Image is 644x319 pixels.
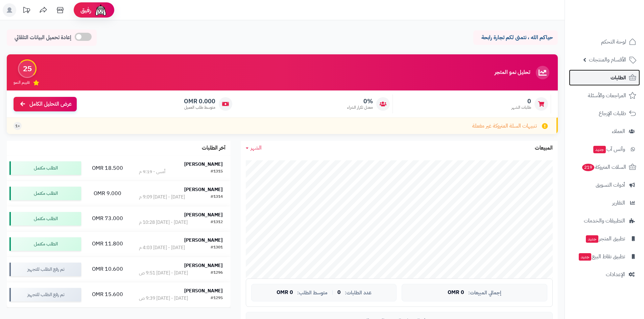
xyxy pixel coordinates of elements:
span: المراجعات والأسئلة [588,91,626,100]
div: تم رفع الطلب للتجهيز [9,288,81,301]
span: 0 OMR [277,290,293,296]
span: 0 OMR [448,290,464,296]
span: الإعدادات [606,270,625,279]
span: طلبات الإرجاع [599,109,626,118]
span: تطبيق نقاط البيع [578,252,625,261]
div: الطلب مكتمل [9,237,81,251]
td: 10.600 OMR [84,257,131,282]
span: جديد [586,235,598,243]
span: أدوات التسويق [596,180,625,190]
div: [DATE] - [DATE] 10:28 م [139,219,188,226]
a: المراجعات والأسئلة [569,87,640,104]
div: #1296 [211,270,223,276]
span: الطلبات [611,73,626,82]
span: التطبيقات والخدمات [584,216,625,225]
span: الشهر [251,144,262,152]
span: تطبيق المتجر [585,234,625,243]
strong: [PERSON_NAME] [184,186,223,193]
span: وآتس آب [593,144,625,154]
div: الطلب مكتمل [9,187,81,200]
img: logo-2.png [598,17,638,31]
span: معدل تكرار الشراء [347,105,373,110]
div: الطلب مكتمل [9,161,81,175]
a: السلات المتروكة219 [569,159,640,175]
td: 11.800 OMR [84,232,131,257]
a: عرض التحليل الكامل [14,97,77,111]
h3: آخر الطلبات [202,145,225,151]
a: تحديثات المنصة [18,3,35,19]
span: جديد [593,146,606,153]
div: [DATE] - [DATE] 9:39 ص [139,295,188,302]
a: وآتس آبجديد [569,141,640,157]
td: 18.500 OMR [84,156,131,181]
a: العملاء [569,123,640,139]
span: 0.000 OMR [184,98,215,105]
strong: [PERSON_NAME] [184,237,223,244]
img: ai-face.png [94,3,108,17]
span: تقييم النمو [14,80,30,85]
strong: [PERSON_NAME] [184,211,223,218]
span: إعادة تحميل البيانات التلقائي [15,34,71,42]
span: التقارير [612,198,625,208]
div: [DATE] - [DATE] 9:51 ص [139,270,188,276]
a: طلبات الإرجاع [569,105,640,122]
span: عرض التحليل الكامل [29,100,72,108]
strong: [PERSON_NAME] [184,287,223,294]
div: #1312 [211,219,223,226]
h3: تحليل نمو المتجر [495,70,530,76]
span: 0 [337,290,341,296]
div: [DATE] - [DATE] 4:03 م [139,244,185,251]
td: 15.600 OMR [84,282,131,307]
span: متوسط طلب العميل [184,105,215,110]
div: #1314 [211,194,223,201]
span: الأقسام والمنتجات [589,55,626,64]
a: الطلبات [569,70,640,86]
td: 9.000 OMR [84,181,131,206]
a: الشهر [246,144,262,152]
span: عدد الطلبات: [345,290,372,296]
a: التطبيقات والخدمات [569,213,640,229]
a: التقارير [569,195,640,211]
span: لوحة التحكم [601,37,626,47]
span: 219 [582,164,594,171]
span: +1 [15,123,20,129]
a: تطبيق نقاط البيعجديد [569,248,640,265]
a: لوحة التحكم [569,34,640,50]
div: #1295 [211,295,223,302]
span: | [332,290,333,295]
span: 0% [347,98,373,105]
p: حياكم الله ، نتمنى لكم تجارة رابحة [478,34,553,42]
span: طلبات الشهر [511,105,531,110]
a: تطبيق المتجرجديد [569,231,640,247]
div: #1301 [211,244,223,251]
strong: [PERSON_NAME] [184,161,223,168]
strong: [PERSON_NAME] [184,262,223,269]
div: #1315 [211,168,223,175]
a: الإعدادات [569,266,640,283]
div: [DATE] - [DATE] 9:09 م [139,194,185,201]
h3: المبيعات [535,145,553,151]
div: تم رفع الطلب للتجهيز [9,263,81,276]
span: رفيق [80,6,91,14]
span: السلات المتروكة [581,162,626,172]
div: الطلب مكتمل [9,212,81,225]
span: إجمالي المبيعات: [468,290,501,296]
span: متوسط الطلب: [297,290,328,296]
span: العملاء [612,127,625,136]
div: أمس - 9:19 م [139,168,165,175]
td: 73.000 OMR [84,206,131,231]
a: أدوات التسويق [569,177,640,193]
span: جديد [579,253,591,261]
span: 0 [511,98,531,105]
span: تنبيهات السلة المتروكة غير مفعلة [472,122,537,130]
